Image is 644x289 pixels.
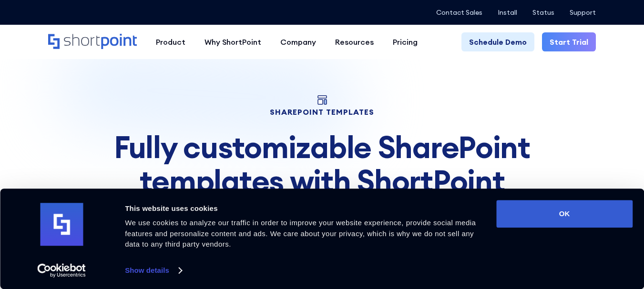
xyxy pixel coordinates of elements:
[40,203,83,246] img: logo
[383,32,427,51] a: Pricing
[326,32,383,51] a: Resources
[280,36,316,48] div: Company
[496,200,633,228] button: OK
[125,263,181,278] a: Show details
[156,36,185,48] div: Product
[461,32,534,51] a: Schedule Demo
[472,179,644,289] iframe: Chat Widget
[125,203,485,214] div: This website uses cookies
[271,32,326,51] a: Company
[436,9,482,16] a: Contact Sales
[195,32,271,51] a: Why ShortPoint
[125,219,476,248] span: We use cookies to analyze our traffic in order to improve your website experience, provide social...
[335,36,374,48] div: Resources
[542,32,596,51] a: Start Trial
[204,36,261,48] div: Why ShortPoint
[570,9,596,16] a: Support
[48,109,595,115] h1: SHAREPOINT TEMPLATES
[146,32,195,51] a: Product
[48,130,595,198] div: Fully customizable SharePoint templates with ShortPoint
[532,9,554,16] a: Status
[393,36,418,48] div: Pricing
[48,34,137,50] a: Home
[20,263,103,278] a: Usercentrics Cookiebot - opens in a new window
[498,9,517,16] a: Install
